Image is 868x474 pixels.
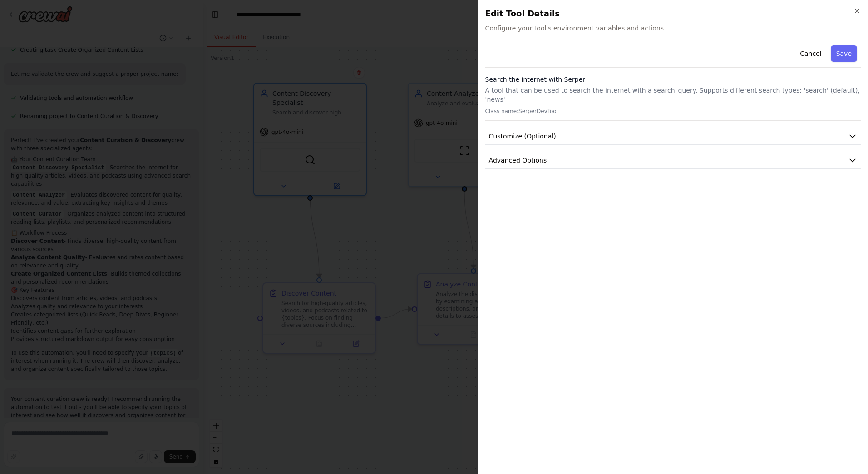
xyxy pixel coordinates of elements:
p: Class name: SerperDevTool [485,108,861,115]
span: Customize (Optional) [489,132,556,141]
h3: Search the internet with Serper [485,75,861,84]
button: Cancel [794,45,827,62]
span: Advanced Options [489,156,547,165]
span: Configure your tool's environment variables and actions. [485,24,861,33]
button: Customize (Optional) [485,128,861,145]
button: Save [831,45,857,62]
p: A tool that can be used to search the internet with a search_query. Supports different search typ... [485,86,861,104]
button: Advanced Options [485,152,861,169]
h2: Edit Tool Details [485,7,861,20]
